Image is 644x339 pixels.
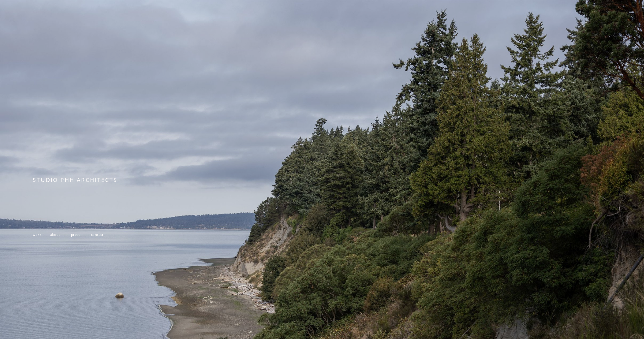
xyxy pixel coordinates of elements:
a: about [50,232,60,237]
a: press [71,232,80,237]
span: STUDIO PHH ARCHITECTS [33,176,118,184]
a: contact [91,232,104,237]
a: work [33,232,41,237]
